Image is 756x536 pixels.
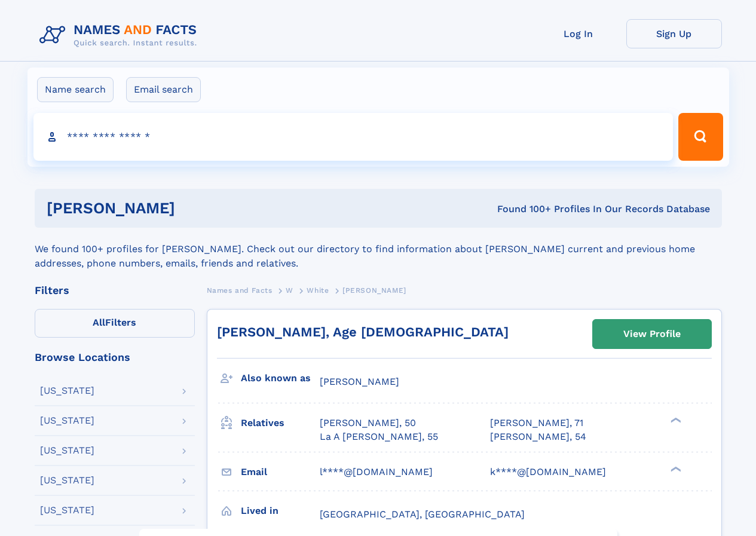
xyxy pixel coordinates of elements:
[241,462,320,482] h3: Email
[35,309,195,338] label: Filters
[307,283,329,298] a: White
[668,416,682,424] div: ❯
[207,283,273,298] a: Names and Facts
[35,352,195,363] div: Browse Locations
[286,283,293,298] a: W
[93,317,105,328] span: All
[47,201,336,216] h1: [PERSON_NAME]
[678,113,723,161] button: Search Button
[33,113,674,161] input: search input
[241,368,320,388] h3: Also known as
[320,376,399,387] span: [PERSON_NAME]
[40,386,94,396] div: [US_STATE]
[241,413,320,433] h3: Relatives
[126,77,201,102] label: Email search
[35,285,195,296] div: Filters
[336,203,710,216] div: Found 100+ Profiles In Our Records Database
[40,416,94,425] div: [US_STATE]
[593,320,711,348] a: View Profile
[320,430,438,443] a: La A [PERSON_NAME], 55
[623,320,681,348] div: View Profile
[217,324,509,339] a: [PERSON_NAME], Age [DEMOGRAPHIC_DATA]
[490,430,586,443] a: [PERSON_NAME], 54
[241,501,320,521] h3: Lived in
[342,286,406,295] span: [PERSON_NAME]
[320,509,525,520] span: [GEOGRAPHIC_DATA], [GEOGRAPHIC_DATA]
[626,19,722,48] a: Sign Up
[286,286,293,295] span: W
[668,465,682,473] div: ❯
[40,506,94,515] div: [US_STATE]
[307,286,329,295] span: White
[40,446,94,455] div: [US_STATE]
[320,416,416,430] a: [PERSON_NAME], 50
[35,19,207,51] img: Logo Names and Facts
[37,77,114,102] label: Name search
[35,228,722,271] div: We found 100+ profiles for [PERSON_NAME]. Check out our directory to find information about [PERS...
[490,416,583,430] a: [PERSON_NAME], 71
[531,19,626,48] a: Log In
[40,476,94,485] div: [US_STATE]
